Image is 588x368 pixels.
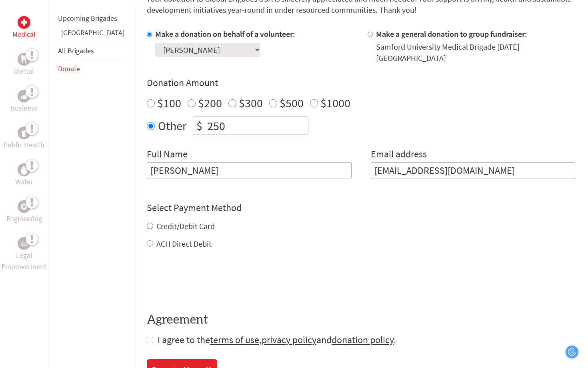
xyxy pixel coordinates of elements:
[18,53,30,66] div: Dental
[280,95,304,111] label: $500
[10,103,38,114] p: Business
[147,265,268,297] iframe: reCAPTCHA
[18,200,30,213] div: Engineering
[18,90,30,103] div: Business
[61,28,124,37] a: [GEOGRAPHIC_DATA]
[193,117,206,135] div: $
[58,64,80,73] a: Donate
[21,93,27,99] img: Business
[21,165,27,174] img: Water
[15,163,33,187] a: WaterWater
[198,95,222,111] label: $200
[206,117,308,135] input: Enter Amount
[6,200,42,224] a: EngineeringEngineering
[155,29,295,39] label: Make a donation on behalf of a volunteer:
[18,127,30,139] div: Public Health
[147,76,575,89] h4: Donation Amount
[156,221,215,231] label: Credit/Debit Card
[14,66,34,77] p: Dental
[12,29,36,40] p: Medical
[156,239,212,249] label: ACH Direct Debit
[58,46,94,55] a: All Brigades
[157,95,181,111] label: $100
[21,203,27,210] img: Engineering
[14,53,34,77] a: DentalDental
[4,139,44,151] p: Public Health
[2,250,46,272] p: Legal Empowerment
[58,10,124,27] li: Upcoming Brigades
[18,163,30,176] div: Water
[158,334,396,346] span: I agree to the , and .
[12,16,36,40] a: MedicalMedical
[376,41,576,64] div: Samford University Medical Brigade [DATE] [GEOGRAPHIC_DATA]
[21,129,27,137] img: Public Health
[10,90,38,114] a: BusinessBusiness
[320,95,350,111] label: $1000
[147,148,188,162] label: Full Name
[332,334,394,346] a: donation policy
[58,42,124,60] li: All Brigades
[147,313,575,327] h4: Agreement
[15,176,33,187] p: Water
[21,19,27,26] img: Medical
[210,334,259,346] a: terms of use
[21,55,27,63] img: Dental
[147,162,352,179] input: Enter Full Name
[2,237,46,272] a: Legal EmpowermentLegal Empowerment
[6,213,42,224] p: Engineering
[158,117,186,135] label: Other
[18,237,30,250] div: Legal Empowerment
[4,127,44,151] a: Public HealthPublic Health
[262,334,316,346] a: privacy policy
[58,14,117,23] a: Upcoming Brigades
[371,148,427,162] label: Email address
[58,60,124,78] li: Donate
[147,201,575,214] h4: Select Payment Method
[376,29,527,39] label: Make a general donation to group fundraiser:
[239,95,263,111] label: $300
[21,241,27,246] img: Legal Empowerment
[58,27,124,42] li: Guatemala
[18,16,30,29] div: Medical
[371,162,576,179] input: Your Email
